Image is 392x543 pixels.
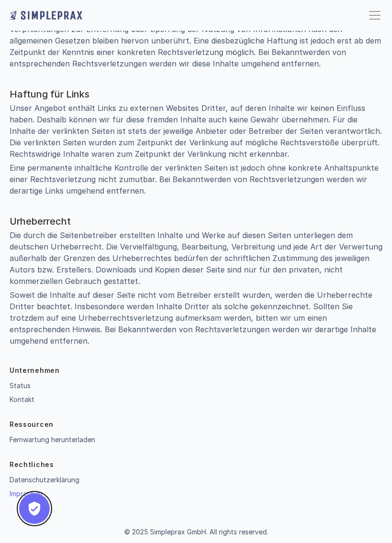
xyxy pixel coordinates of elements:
[10,381,31,390] a: Status
[10,216,382,227] h3: Urheberrecht
[10,229,382,287] p: Die durch die Seitenbetreiber erstellten Inhalte und Werke auf diesen Seiten unterliegen dem deut...
[10,162,382,196] p: Eine permanente inhaltliche Kontrolle der verlinkten Seiten ist jedoch ohne konkrete Anhaltspunkt...
[10,420,54,429] p: Ressourcen
[10,289,382,347] p: Soweit die Inhalte auf dieser Seite nicht vom Betreiber erstellt wurden, werden die Urheberrechte...
[10,395,34,403] a: Kontakt
[10,460,54,469] p: Rechtliches
[10,476,79,484] a: Datenschutzerklärung
[10,366,60,375] p: Unternehmen
[10,435,95,444] a: Fernwartung herunterladen
[124,528,268,536] p: © 2025 Simpleprax GmbH. All rights reserved.
[10,23,382,69] p: Verpflichtungen zur Entfernung oder Sperrung der Nutzung von Informationen nach den allgemeinen G...
[10,489,43,498] a: Impressum
[10,88,382,100] h3: Haftung für Links
[10,102,382,160] p: Unser Angebot enthält Links zu externen Websites Dritter, auf deren Inhalte wir keinen Einfluss h...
